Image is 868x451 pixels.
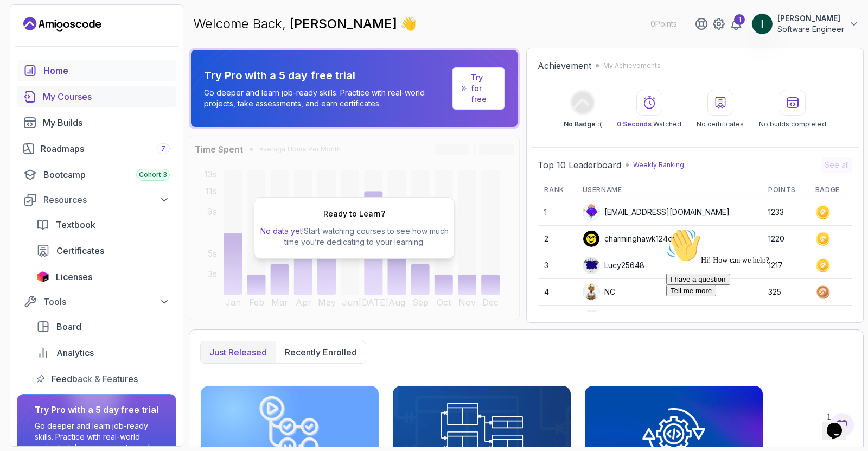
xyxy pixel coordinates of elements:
[17,86,176,107] a: courses
[30,240,176,262] a: certificates
[56,320,81,333] span: Board
[4,33,107,41] span: Hi! How can we help?
[777,13,844,24] p: [PERSON_NAME]
[538,158,621,171] h2: Top 10 Leaderboard
[204,87,448,109] p: Go deeper and learn job-ready skills. Practice with real-world projects, take assessments, and ea...
[583,204,599,220] img: default monster avatar
[471,72,496,105] a: Try for free
[139,170,167,179] span: Cohort 3
[276,341,366,363] button: Recently enrolled
[290,16,400,31] span: [PERSON_NAME]
[4,4,200,73] div: 👋Hi! How can we help?I have a questionTell me more
[17,164,176,186] a: bootcamp
[730,17,743,30] a: 1
[56,346,94,359] span: Analytics
[583,257,644,274] div: Lucy25648
[56,270,92,283] span: Licenses
[43,168,170,181] div: Bootcamp
[43,64,170,77] div: Home
[538,199,576,226] td: 1
[52,372,138,385] span: Feedback & Features
[17,138,176,160] a: roadmaps
[201,341,276,363] button: Just released
[751,13,859,35] button: user profile image[PERSON_NAME]Software Engineer
[603,61,661,70] p: My Achievements
[260,226,304,236] span: No data yet!
[617,120,681,129] p: Watched
[17,190,176,209] button: Resources
[583,284,599,300] img: user profile image
[617,120,652,128] span: 0 Seconds
[4,50,68,61] button: I have a question
[538,59,591,72] h2: Achievement
[734,14,745,25] div: 1
[30,368,176,390] a: feedback
[285,346,357,359] p: Recently enrolled
[17,292,176,312] button: Tools
[193,15,417,33] p: Welcome Back,
[30,316,176,338] a: board
[822,408,857,440] iframe: chat widget
[752,14,773,34] img: user profile image
[323,208,385,219] h2: Ready to Learn?
[23,16,101,33] a: Landing page
[538,226,576,252] td: 2
[30,342,176,364] a: analytics
[583,257,599,274] img: default monster avatar
[30,266,176,288] a: licenses
[564,120,602,129] p: No Badge :(
[43,193,170,206] div: Resources
[809,181,852,199] th: Badge
[583,231,599,247] img: user profile image
[538,279,576,306] td: 4
[777,24,844,35] p: Software Engineer
[697,120,744,129] p: No certificates
[56,218,95,231] span: Textbook
[583,230,678,247] div: charminghawk124db
[56,244,104,257] span: Certificates
[43,295,170,308] div: Tools
[36,271,49,282] img: jetbrains icon
[30,214,176,236] a: textbook
[17,60,176,81] a: home
[650,18,677,29] p: 0 Points
[662,224,857,402] iframe: chat widget
[259,226,450,247] p: Start watching courses to see how much time you’re dedicating to your learning.
[633,161,684,169] p: Weekly Ranking
[43,116,170,129] div: My Builds
[762,181,809,199] th: Points
[538,181,576,199] th: Rank
[398,12,421,36] span: 👋
[4,61,54,73] button: Tell me more
[576,181,762,199] th: Username
[41,142,170,155] div: Roadmaps
[583,310,653,327] div: asifahmedjesi
[209,346,267,359] p: Just released
[583,310,599,327] img: user profile image
[452,67,505,110] a: Try for free
[17,112,176,134] a: builds
[538,306,576,332] td: 5
[4,4,39,39] img: :wave:
[821,157,852,173] button: See all
[161,144,165,153] span: 7
[762,199,809,226] td: 1233
[583,283,615,301] div: NC
[204,68,448,83] p: Try Pro with a 5 day free trial
[43,90,170,103] div: My Courses
[759,120,826,129] p: No builds completed
[583,204,730,221] div: [EMAIL_ADDRESS][DOMAIN_NAME]
[538,252,576,279] td: 3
